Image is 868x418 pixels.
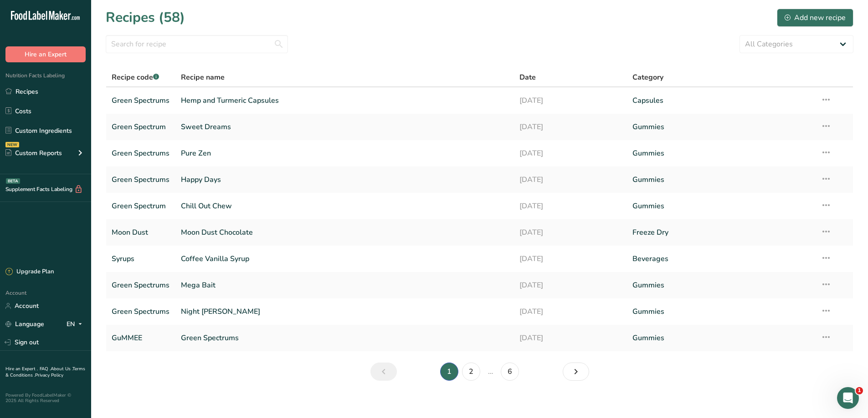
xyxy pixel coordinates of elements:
[5,366,38,372] a: Hire an Expert .
[519,72,536,83] span: Date
[112,91,170,110] a: Green Spectrums
[519,170,621,189] a: [DATE]
[112,328,170,347] a: GuMMEE
[181,223,509,242] a: Moon Dust Chocolate
[181,117,509,136] a: Sweet Dreams
[5,316,44,332] a: Language
[632,144,810,163] a: Gummies
[106,35,288,53] input: Search for recipe
[112,72,159,82] span: Recipe code
[632,117,810,136] a: Gummies
[5,393,86,403] div: Powered By FoodLabelMaker © 2025 All Rights Reserved
[370,363,397,381] a: Previous page
[837,387,859,409] iframe: Intercom live chat
[181,328,509,347] a: Green Spectrums
[112,196,170,216] a: Green Spectrum
[181,144,509,163] a: Pure Zen
[501,363,519,381] a: Page 6.
[35,372,63,378] a: Privacy Policy
[785,12,846,23] div: Add new recipe
[632,249,810,268] a: Beverages
[519,249,621,268] a: [DATE]
[181,276,509,295] a: Mega Bait
[632,72,663,83] span: Category
[5,267,54,277] div: Upgrade Plan
[462,363,480,381] a: Page 2.
[519,196,621,216] a: [DATE]
[632,170,810,189] a: Gummies
[632,223,810,242] a: Freeze Dry
[856,387,863,394] span: 1
[181,170,509,189] a: Happy Days
[563,363,589,381] a: Next page
[519,117,621,136] a: [DATE]
[5,148,62,158] div: Custom Reports
[519,144,621,163] a: [DATE]
[5,46,86,62] button: Hire an Expert
[519,302,621,321] a: [DATE]
[632,196,810,216] a: Gummies
[40,366,51,372] a: FAQ .
[51,366,72,372] a: About Us .
[632,328,810,347] a: Gummies
[112,170,170,189] a: Green Spectrums
[112,144,170,163] a: Green Spectrums
[519,91,621,110] a: [DATE]
[67,319,86,330] div: EN
[6,178,20,184] div: BETA
[112,249,170,268] a: Syrups
[632,276,810,295] a: Gummies
[181,72,225,83] span: Recipe name
[106,7,185,28] h1: Recipes (58)
[181,196,509,216] a: Chill Out Chew
[5,366,85,378] a: Terms & Conditions .
[112,276,170,295] a: Green Spectrums
[632,91,810,110] a: Capsules
[519,328,621,347] a: [DATE]
[5,142,19,147] div: NEW
[632,302,810,321] a: Gummies
[112,117,170,136] a: Green Spectrum
[777,9,853,27] button: Add new recipe
[181,91,509,110] a: Hemp and Turmeric Capsules
[519,276,621,295] a: [DATE]
[112,223,170,242] a: Moon Dust
[112,302,170,321] a: Green Spectrums
[519,223,621,242] a: [DATE]
[181,302,509,321] a: Night [PERSON_NAME]
[181,249,509,268] a: Coffee Vanilla Syrup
